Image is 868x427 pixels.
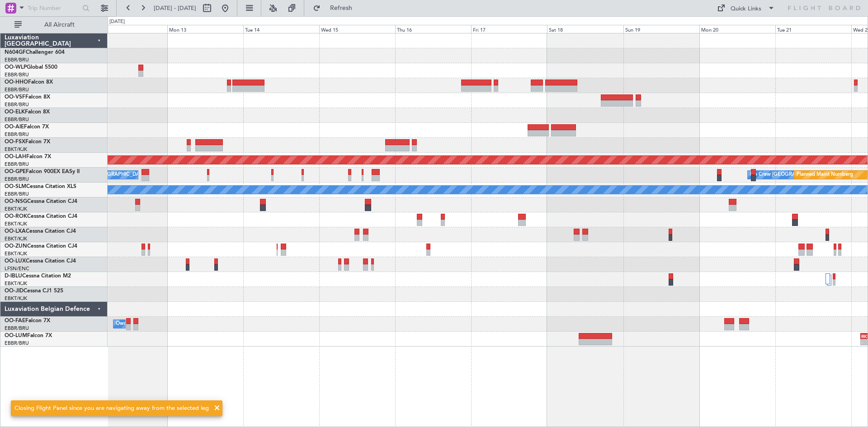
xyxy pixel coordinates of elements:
span: OO-HHO [5,80,28,85]
a: OO-LUMFalcon 7X [5,333,52,338]
a: EBKT/KJK [5,146,27,153]
span: OO-LUM [5,333,27,338]
a: EBKT/KJK [5,295,27,302]
a: OO-FSXFalcon 7X [5,139,50,145]
button: Refresh [309,1,363,15]
a: EBBR/BRU [5,325,29,332]
a: OO-WLPGlobal 5500 [5,65,57,70]
span: [DATE] - [DATE] [154,4,196,12]
a: EBKT/KJK [5,280,27,287]
a: LFSN/ENC [5,265,29,272]
a: EBBR/BRU [5,191,29,197]
div: Mon 13 [167,25,243,33]
span: OO-FAE [5,318,25,324]
span: N604GF [5,50,26,55]
div: Planned Maint Nurnberg [797,168,853,182]
div: Tue 21 [775,25,851,33]
span: OO-VSF [5,94,25,100]
div: Thu 16 [395,25,471,33]
span: OO-LXA [5,229,26,234]
a: EBBR/BRU [5,176,29,183]
span: D-IBLU [5,273,22,279]
div: Sun 12 [91,25,167,33]
a: EBBR/BRU [5,86,29,93]
span: OO-ELK [5,109,25,115]
span: OO-FSX [5,139,25,145]
span: OO-AIE [5,124,24,130]
div: Closing Flight Panel since you are navigating away from the selected leg [14,404,209,413]
span: OO-WLP [5,65,27,70]
button: Quick Links [712,1,779,15]
a: EBBR/BRU [5,101,29,108]
a: OO-HHOFalcon 8X [5,80,53,85]
a: OO-GPEFalcon 900EX EASy II [5,169,80,174]
a: EBKT/KJK [5,221,27,227]
a: OO-AIEFalcon 7X [5,124,49,130]
a: EBBR/BRU [5,71,29,78]
div: Wed 15 [319,25,395,33]
a: OO-LXACessna Citation CJ4 [5,229,76,234]
div: Tue 14 [243,25,319,33]
span: All Aircraft [24,22,95,28]
button: All Aircraft [10,18,98,32]
div: Sat 18 [547,25,623,33]
a: OO-VSFFalcon 8X [5,94,50,100]
a: OO-FAEFalcon 7X [5,318,50,324]
div: Owner Melsbroek Air Base [116,317,177,331]
div: Mon 20 [699,25,775,33]
a: EBBR/BRU [5,56,29,63]
span: OO-LAH [5,154,26,160]
a: EBBR/BRU [5,161,29,168]
a: OO-ROKCessna Citation CJ4 [5,214,77,219]
span: OO-ZUN [5,244,27,249]
a: OO-SLMCessna Citation XLS [5,184,76,189]
a: D-IBLUCessna Citation M2 [5,273,71,279]
div: Sun 19 [623,25,699,33]
span: OO-NSG [5,199,27,204]
a: N604GFChallenger 604 [5,50,65,55]
span: OO-ROK [5,214,27,219]
span: OO-GPE [5,169,26,174]
span: OO-JID [5,288,24,294]
span: OO-LUX [5,258,26,264]
a: OO-LUXCessna Citation CJ4 [5,258,76,264]
a: EBKT/KJK [5,206,27,212]
a: EBKT/KJK [5,250,27,257]
a: OO-JIDCessna CJ1 525 [5,288,63,294]
a: OO-NSGCessna Citation CJ4 [5,199,77,204]
span: Refresh [322,5,360,11]
a: EBBR/BRU [5,131,29,138]
a: EBBR/BRU [5,116,29,123]
a: OO-LAHFalcon 7X [5,154,51,160]
a: OO-ZUNCessna Citation CJ4 [5,244,77,249]
span: OO-SLM [5,184,26,189]
div: [DATE] [109,18,125,26]
a: EBBR/BRU [5,340,29,347]
input: Trip Number [28,1,80,15]
a: EBKT/KJK [5,235,27,242]
div: Fri 17 [471,25,547,33]
a: OO-ELKFalcon 8X [5,109,50,115]
div: Quick Links [731,5,761,14]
